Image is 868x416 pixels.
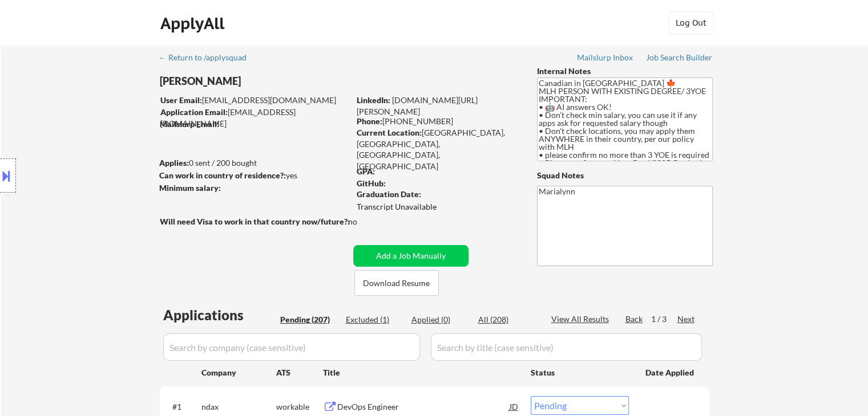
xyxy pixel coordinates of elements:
div: Squad Notes [537,170,713,181]
div: [PHONE_NUMBER] [357,116,518,127]
div: yes [159,170,346,181]
div: Applications [163,308,276,322]
div: Applied (0) [411,314,469,325]
div: Mailslurp Inbox [577,54,634,62]
a: [DOMAIN_NAME][URL][PERSON_NAME] [357,95,478,116]
strong: GitHub: [357,178,386,188]
div: All (208) [478,314,535,325]
a: Mailslurp Inbox [577,53,634,64]
div: Pending (207) [280,314,337,325]
div: View All Results [551,313,612,325]
strong: GPA: [357,166,375,176]
div: ← Return to /applysquad [159,54,257,62]
button: Log Out [668,11,714,34]
div: no [348,216,381,227]
div: Back [625,313,644,325]
div: ATS [276,367,323,378]
div: Company [201,367,276,378]
div: [EMAIL_ADDRESS][DOMAIN_NAME] [160,107,349,129]
div: Status [531,362,629,382]
div: [PERSON_NAME] [160,74,394,88]
strong: LinkedIn: [357,95,390,105]
div: Excluded (1) [346,314,403,325]
div: [GEOGRAPHIC_DATA], [GEOGRAPHIC_DATA], [GEOGRAPHIC_DATA], [GEOGRAPHIC_DATA] [357,127,518,172]
div: Internal Notes [537,66,713,77]
div: Date Applied [645,367,696,378]
div: #1 [172,401,192,413]
strong: Will need Visa to work in that country now/future?: [160,217,350,226]
strong: Can work in country of residence?: [159,170,286,180]
button: Download Resume [354,270,439,296]
strong: Phone: [357,116,382,126]
a: ← Return to /applysquad [159,53,257,64]
div: Title [323,367,520,378]
div: ndax [201,401,276,413]
input: Search by company (case sensitive) [163,333,420,361]
div: ApplyAll [160,14,228,33]
div: 0 sent / 200 bought [159,157,349,169]
strong: Current Location: [357,128,422,137]
div: [EMAIL_ADDRESS][DOMAIN_NAME] [160,95,349,106]
div: Job Search Builder [646,54,713,62]
a: Job Search Builder [646,53,713,64]
div: Next [677,313,696,325]
div: 1 / 3 [651,313,677,325]
div: DevOps Engineer [337,401,510,413]
button: Add a Job Manually [353,245,469,267]
div: workable [276,401,323,413]
strong: Graduation Date: [357,189,421,199]
input: Search by title (case sensitive) [431,333,702,361]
